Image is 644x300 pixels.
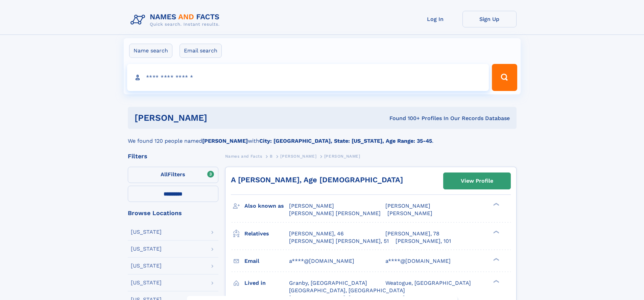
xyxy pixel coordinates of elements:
button: Search Button [492,64,517,91]
div: [US_STATE] [131,280,162,285]
a: Log In [408,11,462,27]
div: ❯ [492,202,500,207]
a: View Profile [444,173,510,189]
a: A [PERSON_NAME], Age [DEMOGRAPHIC_DATA] [231,176,403,184]
input: search input [127,64,489,91]
h1: [PERSON_NAME] [135,114,299,122]
h3: Also known as [244,200,289,212]
a: [PERSON_NAME] [280,152,316,160]
span: Weatogue, [GEOGRAPHIC_DATA] [385,280,471,286]
a: [PERSON_NAME], 78 [385,230,439,237]
div: [US_STATE] [131,229,162,235]
div: ❯ [492,257,500,261]
span: [PERSON_NAME] [387,210,432,216]
h3: Relatives [244,228,289,239]
span: [GEOGRAPHIC_DATA], [GEOGRAPHIC_DATA] [289,287,405,294]
span: All [161,171,168,178]
div: Browse Locations [128,210,218,216]
span: [PERSON_NAME] [324,154,360,159]
img: Logo Names and Facts [128,11,225,29]
span: [PERSON_NAME] [280,154,316,159]
a: [PERSON_NAME], 46 [289,230,344,237]
span: [PERSON_NAME] [PERSON_NAME] [289,210,381,216]
a: B [270,152,273,160]
div: Found 100+ Profiles In Our Records Database [298,115,510,122]
b: [PERSON_NAME] [202,138,248,144]
a: Names and Facts [225,152,262,160]
a: [PERSON_NAME] [PERSON_NAME], 51 [289,237,389,245]
label: Name search [129,44,172,58]
b: City: [GEOGRAPHIC_DATA], State: [US_STATE], Age Range: 35-45 [259,138,432,144]
label: Email search [180,44,222,58]
h3: Email [244,255,289,267]
div: View Profile [461,173,493,189]
span: [PERSON_NAME] [385,203,430,209]
h3: Lived in [244,277,289,289]
div: ❯ [492,279,500,283]
div: [US_STATE] [131,246,162,252]
span: [PERSON_NAME] [289,203,334,209]
div: [US_STATE] [131,263,162,269]
label: Filters [128,167,218,183]
a: Sign Up [462,11,517,27]
div: Filters [128,153,218,159]
div: ❯ [492,230,500,234]
a: [PERSON_NAME], 101 [396,237,451,245]
div: We found 120 people named with . [128,129,517,145]
span: B [270,154,273,159]
span: Granby, [GEOGRAPHIC_DATA] [289,280,367,286]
